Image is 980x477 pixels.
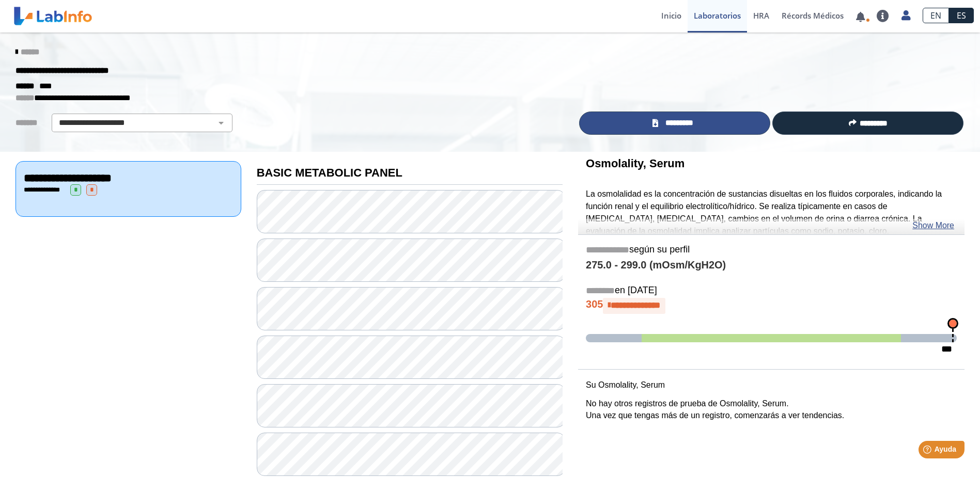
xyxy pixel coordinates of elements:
h4: 305 [586,298,957,313]
iframe: Help widget launcher [888,437,969,466]
h5: según su perfil [586,244,957,256]
a: Show More [912,219,954,232]
span: HRA [753,10,769,21]
a: EN [923,8,949,23]
b: Osmolality, Serum [586,157,685,170]
p: La osmolalidad es la concentración de sustancias disueltas en los fluidos corporales, indicando l... [586,188,957,250]
h5: en [DATE] [586,285,957,297]
a: ES [949,8,974,23]
p: No hay otros registros de prueba de Osmolality, Serum. Una vez que tengas más de un registro, com... [586,397,957,422]
h4: 275.0 - 299.0 (mOsm/KgH2O) [586,259,957,272]
p: Su Osmolality, Serum [586,379,957,391]
b: BASIC METABOLIC PANEL [257,166,402,179]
